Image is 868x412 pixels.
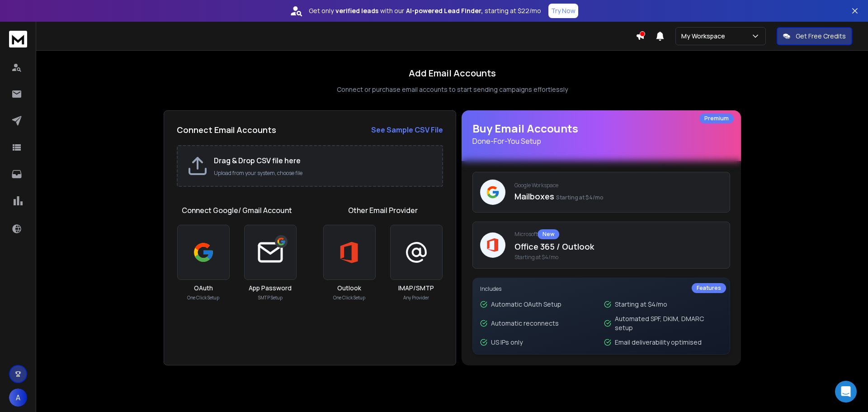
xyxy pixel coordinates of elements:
[348,205,418,216] h1: Other Email Provider
[187,294,219,301] p: One Click Setup
[406,6,483,15] strong: AI-powered Lead Finder,
[472,121,730,147] h1: Buy Email Accounts
[403,294,429,301] p: Any Provider
[538,229,559,239] div: New
[472,136,730,147] p: Done-For-You Setup
[692,283,726,293] div: Features
[9,31,27,47] img: logo
[194,284,213,293] h3: OAuth
[177,123,276,136] h2: Connect Email Accounts
[491,300,561,309] p: Automatic OAuth Setup
[398,284,434,293] h3: IMAP/SMTP
[514,254,722,261] span: Starting at $4/mo
[796,32,846,41] p: Get Free Credits
[491,319,559,328] p: Automatic reconnects
[835,381,857,403] div: Open Intercom Messenger
[699,114,734,123] div: Premium
[9,388,27,407] button: A
[615,314,722,332] p: Automated SPF, DKIM, DMARC setup
[182,205,292,216] h1: Connect Google/ Gmail Account
[309,6,541,15] p: Get only with our starting at $22/mo
[335,6,378,15] strong: verified leads
[337,85,568,94] p: Connect or purchase email accounts to start sending campaigns effortlessly
[214,170,433,177] p: Upload from your system, choose file
[615,300,667,309] p: Starting at $4/mo
[333,294,365,301] p: One Click Setup
[514,190,722,203] p: Mailboxes
[514,240,722,253] p: Office 365 / Outlook
[409,67,496,80] h1: Add Email Accounts
[514,182,722,189] p: Google Workspace
[491,338,523,347] p: US IPs only
[615,338,702,347] p: Email deliverability optimised
[548,4,578,18] button: Try Now
[480,285,722,293] p: Includes
[514,229,722,239] p: Microsoft
[371,124,443,135] a: See Sample CSV File
[337,284,361,293] h3: Outlook
[681,32,729,41] p: My Workspace
[371,125,443,135] strong: See Sample CSV File
[777,27,852,45] button: Get Free Credits
[249,284,292,293] h3: App Password
[258,294,283,301] p: SMTP Setup
[214,155,433,166] h2: Drag & Drop CSV file here
[556,194,604,201] span: Starting at $4/mo
[551,6,576,15] p: Try Now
